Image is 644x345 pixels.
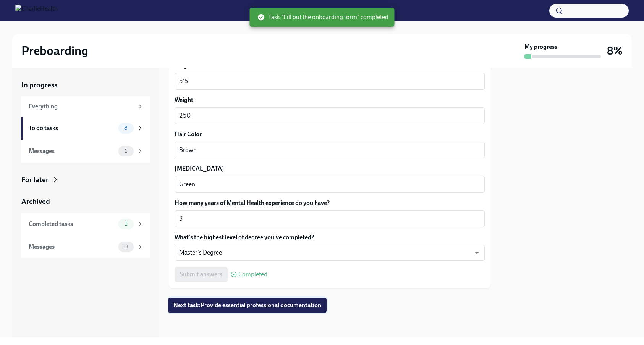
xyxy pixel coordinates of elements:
div: Master's Degree [175,245,485,261]
label: How many years of Mental Health experience do you have? [175,199,485,207]
div: Messages [29,147,115,155]
textarea: 250 [179,111,480,120]
a: To do tasks8 [21,117,150,140]
button: Next task:Provide essential professional documentation [168,298,327,313]
span: 1 [120,148,132,154]
span: Completed [238,271,267,277]
label: What's the highest level of degree you've completed? [175,233,485,242]
textarea: 5'5 [179,77,480,86]
div: Everything [29,102,134,111]
textarea: 3 [179,214,480,223]
h2: Preboarding [21,43,88,58]
div: Completed tasks [29,220,115,228]
span: Next task : Provide essential professional documentation [173,301,321,309]
label: Weight [175,96,485,104]
div: To do tasks [29,124,115,132]
label: Hair Color [175,130,485,139]
h3: 8% [607,44,623,58]
a: Archived [21,197,150,206]
span: 8 [120,125,132,131]
a: In progress [21,80,150,90]
a: Messages1 [21,140,150,163]
a: Everything [21,96,150,117]
img: CharlieHealth [15,5,58,17]
a: Completed tasks1 [21,213,150,235]
span: Task "Fill out the onboarding form" completed [257,13,388,21]
label: [MEDICAL_DATA] [175,164,485,173]
a: Messages0 [21,235,150,258]
a: For later [21,175,150,185]
div: Messages [29,243,115,251]
span: 1 [120,221,132,227]
strong: My progress [524,43,557,51]
div: For later [21,175,49,185]
span: 0 [120,244,133,250]
textarea: Green [179,180,480,189]
textarea: Brown [179,145,480,155]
